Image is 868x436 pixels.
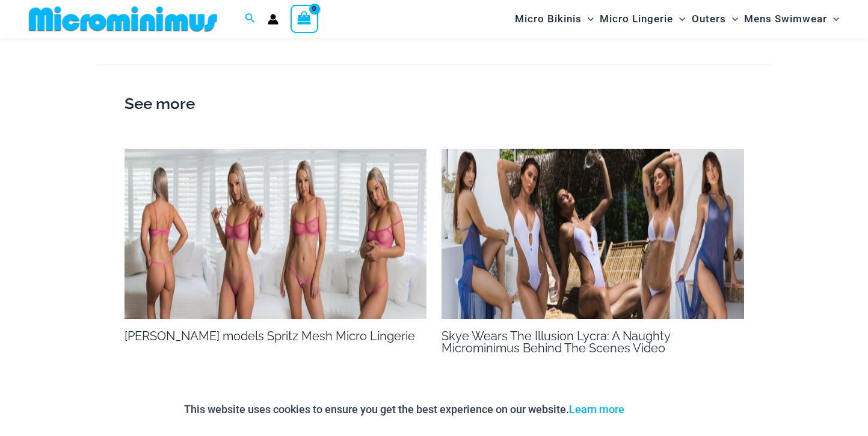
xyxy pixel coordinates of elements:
[99,28,176,39] a: ←Previous Post
[597,4,688,34] a: Micro LingerieMenu ToggleMenu Toggle
[741,4,842,34] a: Mens SwimwearMenu ToggleMenu Toggle
[582,4,594,34] span: Menu Toggle
[125,329,415,343] a: [PERSON_NAME] models Spritz Mesh Micro Lingerie
[515,4,582,34] span: Micro Bikinis
[600,4,673,34] span: Micro Lingerie
[24,5,222,33] img: MM SHOP LOGO FLAT
[442,329,670,355] a: Skye Wears The Illusion Lycra: A Naughty Microminimus Behind The Scenes Video
[744,4,827,34] span: Mens Swimwear
[442,149,744,319] img: SKYE 2000 x 700 Thumbnail
[125,92,744,117] h2: See more
[726,4,738,34] span: Menu Toggle
[633,395,685,424] button: Accept
[245,11,256,26] a: Search icon link
[689,4,741,34] a: OutersMenu ToggleMenu Toggle
[673,4,685,34] span: Menu Toggle
[512,4,597,34] a: Micro BikinisMenu ToggleMenu Toggle
[125,149,427,319] img: MM BTS Sammy 2000 x 700 Thumbnail 1
[268,14,279,25] a: Account icon link
[569,403,624,416] a: Learn more
[827,4,839,34] span: Menu Toggle
[692,4,726,34] span: Outers
[184,400,624,419] p: This website uses cookies to ensure you get the best experience on our website.
[510,2,844,36] nav: Site Navigation
[712,28,770,39] a: Next Post→
[291,5,318,33] a: View Shopping Cart, empty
